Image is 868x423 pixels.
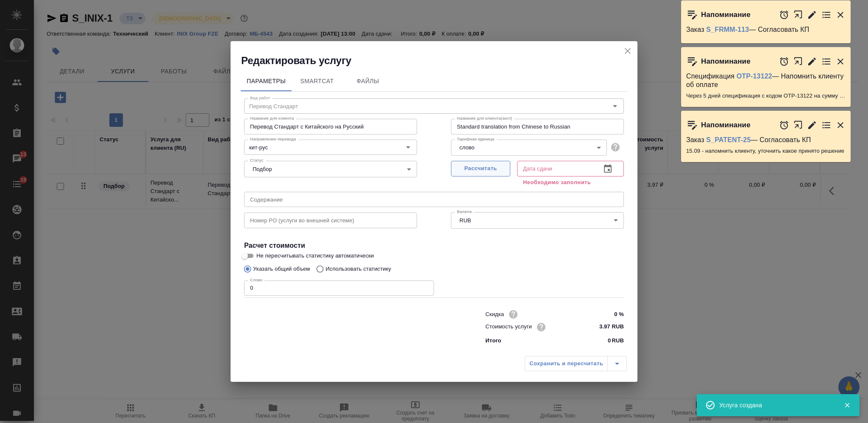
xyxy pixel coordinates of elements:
[793,116,803,134] button: Открыть в новой вкладке
[525,356,627,371] div: split button
[835,56,846,67] button: Закрыть
[297,76,337,87] span: SmartCat
[612,336,624,345] p: RUB
[807,120,817,130] button: Редактировать
[701,11,751,19] p: Напоминание
[325,265,391,273] p: Использовать статистику
[241,54,637,67] h2: Редактировать услугу
[244,241,624,251] h4: Расчет стоимости
[686,25,846,34] p: Заказ — Согласовать КП
[256,252,374,260] span: Не пересчитывать статистику автоматически
[821,56,832,67] button: Перейти в todo
[706,136,751,143] a: S_PATENT-25
[706,26,749,33] a: S_FRMM-113
[701,121,751,129] p: Напоминание
[592,321,624,333] input: ✎ Введи что-нибудь
[348,76,388,87] span: Файлы
[779,56,789,67] button: Отложить
[779,120,789,130] button: Отложить
[701,57,751,66] p: Напоминание
[246,76,287,87] span: Параметры
[838,401,856,409] button: Закрыть
[485,336,501,345] p: Итого
[686,147,846,155] p: 15.09 - напомнить клиенту, уточнить какое принято решение
[807,10,817,20] button: Редактировать
[621,45,634,57] button: close
[719,401,831,409] div: Услуга создана
[807,56,817,67] button: Редактировать
[451,140,607,156] div: слово
[686,72,846,89] p: Спецификация — Напомнить клиенту об оплате
[835,120,846,130] button: Закрыть
[523,178,618,187] p: Необходимо заполнить
[451,161,510,176] button: Рассчитать
[250,165,275,173] button: Подбор
[457,217,473,224] button: RUB
[779,10,789,20] button: Отложить
[592,308,624,320] input: ✎ Введи что-нибудь
[485,322,532,331] p: Стоимость услуги
[821,10,832,20] button: Перейти в todo
[686,136,846,144] p: Заказ — Согласовать КП
[457,144,477,151] button: слово
[402,141,414,153] button: Open
[686,92,846,100] p: Через 5 дней спецификация с кодом OTP-13122 на сумму 18654 RUB будет просрочена
[737,73,772,80] a: OTP-13122
[244,161,417,177] div: Подбор
[451,212,624,228] div: RUB
[835,10,846,20] button: Закрыть
[456,164,506,174] span: Рассчитать
[608,336,611,345] p: 0
[485,310,504,319] p: Скидка
[821,120,832,130] button: Перейти в todo
[793,52,803,70] button: Открыть в новой вкладке
[253,265,310,273] p: Указать общий объем
[793,6,803,24] button: Открыть в новой вкладке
